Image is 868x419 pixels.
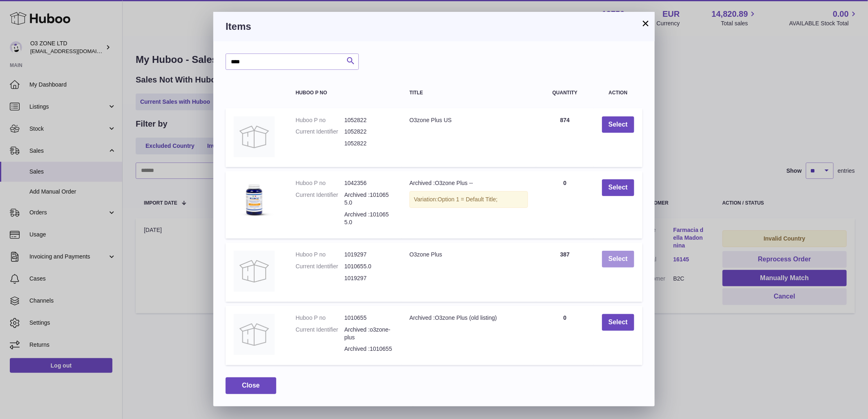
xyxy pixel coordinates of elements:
[234,179,275,220] img: Archived :O3zone Plus --
[295,179,344,187] dt: Huboo P no
[602,314,634,331] button: Select
[409,251,528,259] div: O3zone Plus
[401,82,536,104] th: Title
[345,251,393,259] dd: 1019297
[536,243,594,302] td: 387
[641,18,651,28] button: ×
[594,82,642,104] th: Action
[345,274,393,282] dd: 1019297
[409,314,528,322] div: Archived :O3zone Plus (old listing)
[234,314,275,355] img: Archived :O3zone Plus (old listing)
[409,179,528,187] div: Archived :O3zone Plus --
[295,314,344,322] dt: Huboo P no
[295,263,344,270] dt: Current Identifier
[295,116,344,124] dt: Huboo P no
[409,191,528,208] div: Variation:
[242,382,260,389] span: Close
[602,179,634,196] button: Select
[345,140,393,147] dd: 1052822
[345,191,393,207] dd: Archived :1010655.0
[602,116,634,133] button: Select
[234,116,275,157] img: O3zone Plus US
[345,116,393,124] dd: 1052822
[295,128,344,136] dt: Current Identifier
[536,108,594,167] td: 874
[295,191,344,207] dt: Current Identifier
[345,263,393,270] dd: 1010655.0
[345,345,393,353] dd: Archived :1010655
[345,314,393,322] dd: 1010655
[345,326,393,341] dd: Archived :o3zone-plus
[234,251,275,292] img: O3zone Plus
[438,196,498,203] span: Option 1 = Default Title;
[345,211,393,226] dd: Archived :1010655.0
[295,251,344,259] dt: Huboo P no
[409,116,528,124] div: O3zone Plus US
[345,128,393,136] dd: 1052822
[226,20,642,33] h3: Items
[536,82,594,104] th: Quantity
[295,326,344,341] dt: Current Identifier
[536,306,594,366] td: 0
[287,82,401,104] th: Huboo P no
[345,179,393,187] dd: 1042356
[226,377,276,394] button: Close
[602,251,634,267] button: Select
[536,171,594,238] td: 0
